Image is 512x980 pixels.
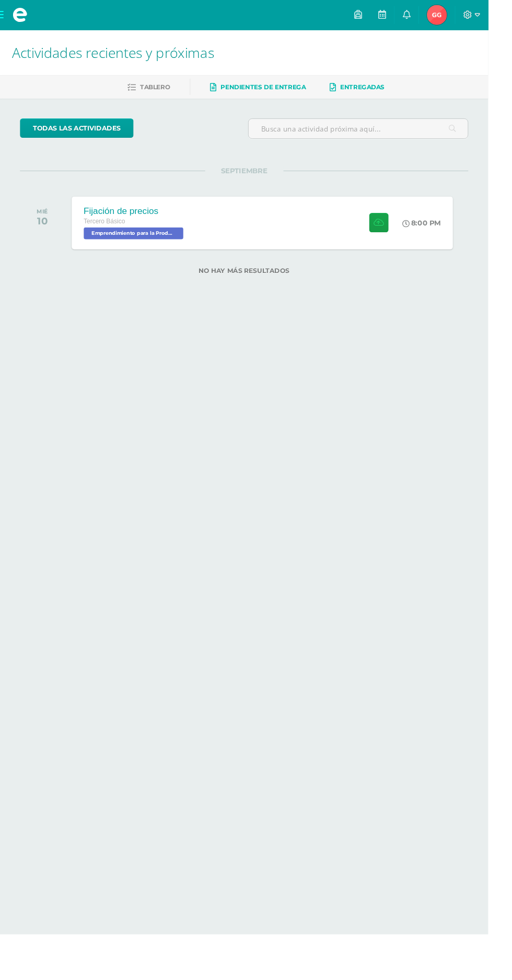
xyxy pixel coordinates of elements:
span: Tercero Básico [88,229,131,236]
div: MIÉ [39,218,51,225]
span: Tablero [147,87,178,95]
label: No hay más resultados [21,280,491,288]
input: Busca una actividad próxima aquí... [261,125,491,145]
span: SEPTIEMBRE [215,174,297,184]
div: 10 [39,225,51,238]
img: b26d26339415fef33be69fb96098ffe7.png [448,5,469,26]
div: Fijación de precios [88,216,195,227]
span: Entregadas [357,87,403,95]
span: Actividades recientes y próximas [13,45,225,65]
a: todas las Actividades [21,124,140,145]
a: Tablero [134,83,178,100]
div: 8:00 PM [422,229,462,238]
a: Pendientes de entrega [220,83,321,100]
span: Pendientes de entrega [231,87,321,95]
span: Emprendimiento para la Productividad 'Tercero Básico A' [88,238,192,251]
a: Entregadas [346,83,403,100]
